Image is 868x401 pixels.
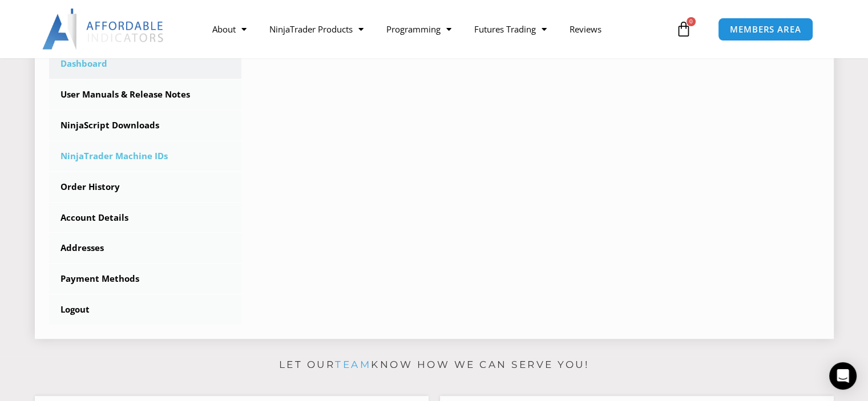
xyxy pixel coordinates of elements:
[375,16,463,42] a: Programming
[49,49,242,325] nav: Account pages
[687,17,696,26] span: 0
[49,49,242,79] a: Dashboard
[49,295,242,325] a: Logout
[49,172,242,202] a: Order History
[463,16,558,42] a: Futures Trading
[258,16,375,42] a: NinjaTrader Products
[49,203,242,233] a: Account Details
[829,362,857,390] div: Open Intercom Messenger
[49,141,242,171] a: NinjaTrader Machine IDs
[659,13,709,46] a: 0
[201,16,673,42] nav: Menu
[335,359,371,370] a: team
[730,25,801,34] span: MEMBERS AREA
[201,16,258,42] a: About
[49,233,242,263] a: Addresses
[558,16,613,42] a: Reviews
[718,18,813,41] a: MEMBERS AREA
[35,356,834,374] p: Let our know how we can serve you!
[49,264,242,294] a: Payment Methods
[49,111,242,140] a: NinjaScript Downloads
[49,80,242,110] a: User Manuals & Release Notes
[42,9,165,50] img: LogoAI | Affordable Indicators – NinjaTrader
